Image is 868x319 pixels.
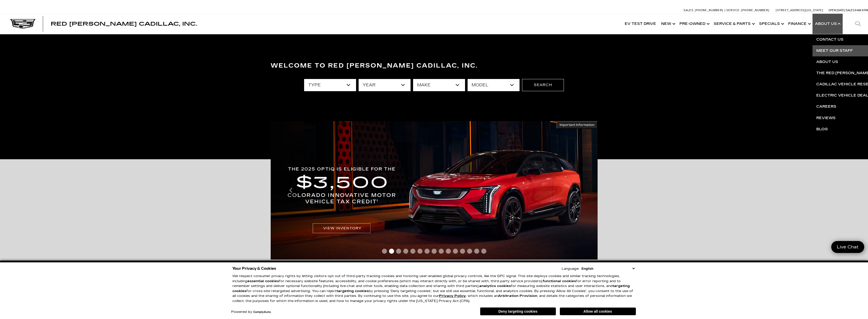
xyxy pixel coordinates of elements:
a: Finance [786,14,812,34]
span: Go to slide 8 [432,249,437,254]
a: [STREET_ADDRESS][US_STATE] [776,9,823,12]
span: Important Information [560,123,595,127]
button: Important Information [557,121,598,129]
a: Live Chat [831,241,864,253]
img: Cadillac Dark Logo with Cadillac White Text [10,19,35,29]
strong: targeting cookies [232,284,630,293]
a: EV Test Drive [622,14,659,34]
span: Go to slide 3 [396,249,401,254]
strong: functional cookies [543,279,576,283]
span: Go to slide 11 [453,249,458,254]
span: Go to slide 9 [439,249,444,254]
span: Go to slide 7 [424,249,430,254]
select: Filter by type [304,79,356,91]
span: [PHONE_NUMBER] [695,9,723,12]
span: Sales: [846,9,855,12]
a: Service: [PHONE_NUMBER] [725,9,771,12]
span: Service: [726,9,740,12]
span: 9 AM-6 PM [855,9,868,12]
span: Go to slide 1 [382,249,387,254]
div: Previous [286,183,296,198]
span: Go to slide 14 [474,249,479,254]
span: Go to slide 13 [467,249,472,254]
span: Sales: [684,9,694,12]
strong: essential cookies [247,279,279,283]
a: Pre-Owned [677,14,711,34]
a: Sales: [PHONE_NUMBER] [684,9,725,12]
span: Red [PERSON_NAME] Cadillac, Inc. [51,21,197,27]
strong: Arbitration Provision [498,294,537,298]
span: Go to slide 6 [417,249,422,254]
span: Go to slide 2 [389,249,394,254]
span: Go to slide 12 [460,249,465,254]
button: Deny targeting cookies [480,307,556,315]
select: Language Select [580,266,636,271]
button: Search [522,79,564,91]
select: Filter by year [359,79,411,91]
div: Next [572,183,582,198]
span: Go to slide 15 [481,249,486,254]
a: Specials [756,14,786,34]
div: Language: [562,267,579,270]
strong: targeting cookies [337,289,369,293]
a: Red [PERSON_NAME] Cadillac, Inc. [51,21,197,26]
span: Live Chat [834,244,861,250]
span: [PHONE_NUMBER] [741,9,769,12]
span: Your Privacy & Cookies [232,265,276,272]
a: ComplyAuto [253,311,271,314]
div: Powered by [231,310,271,314]
img: THE 2025 OPTIQ IS ELIGIBLE FOR THE $3,500 COLORADO INNOVATIVE MOTOR VEHICLE TAX CREDIT [271,121,598,260]
span: Go to slide 4 [403,249,408,254]
u: Privacy Policy [439,294,466,298]
select: Filter by model [468,79,520,91]
p: We respect consumer privacy rights by letting visitors opt out of third-party tracking cookies an... [232,274,636,304]
div: Search [848,14,868,34]
button: Allow all cookies [560,308,636,315]
span: Go to slide 10 [446,249,451,254]
a: New [659,14,677,34]
h3: Welcome to Red [PERSON_NAME] Cadillac, Inc. [271,61,598,71]
select: Filter by make [413,79,465,91]
a: Service & Parts [711,14,756,34]
a: About Us [812,14,843,34]
span: Open [DATE] [828,9,845,12]
strong: analytics cookies [479,284,511,288]
span: Go to slide 5 [410,249,415,254]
